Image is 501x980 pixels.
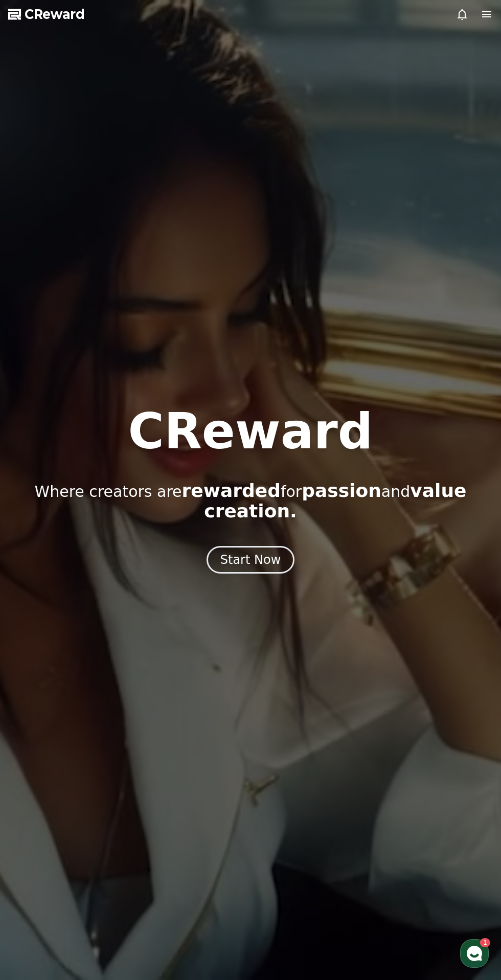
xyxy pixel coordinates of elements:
[8,6,85,22] a: CReward
[128,407,373,456] h1: CReward
[220,552,281,568] div: Start Now
[25,6,85,22] span: CReward
[302,480,381,501] span: passion
[207,556,295,566] a: Start Now
[207,546,295,574] button: Start Now
[132,324,196,350] a: Settings
[67,324,132,350] a: 1Messages
[85,340,115,348] span: Messages
[204,480,466,521] span: value creation.
[151,339,176,348] span: Settings
[104,324,107,332] span: 1
[3,324,67,350] a: Home
[182,480,281,501] span: rewarded
[26,339,44,348] span: Home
